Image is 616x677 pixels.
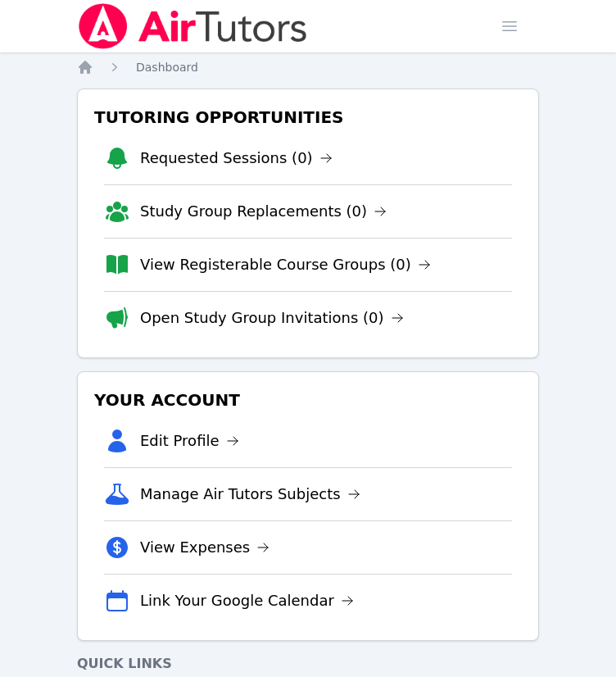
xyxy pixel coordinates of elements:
span: Dashboard [136,61,198,74]
a: Open Study Group Invitations (0) [140,307,404,329]
h3: Your Account [91,385,525,415]
a: View Expenses [140,536,269,559]
a: Link Your Google Calendar [140,589,354,612]
a: View Registerable Course Groups (0) [140,253,431,276]
a: Requested Sessions (0) [140,147,333,170]
a: Study Group Replacements (0) [140,200,387,223]
h3: Tutoring Opportunities [91,102,525,132]
a: Manage Air Tutors Subjects [140,483,360,506]
a: Dashboard [136,59,198,75]
a: Edit Profile [140,429,239,452]
img: Air Tutors [77,3,309,49]
h4: Quick Links [77,654,539,674]
nav: Breadcrumb [77,59,539,75]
